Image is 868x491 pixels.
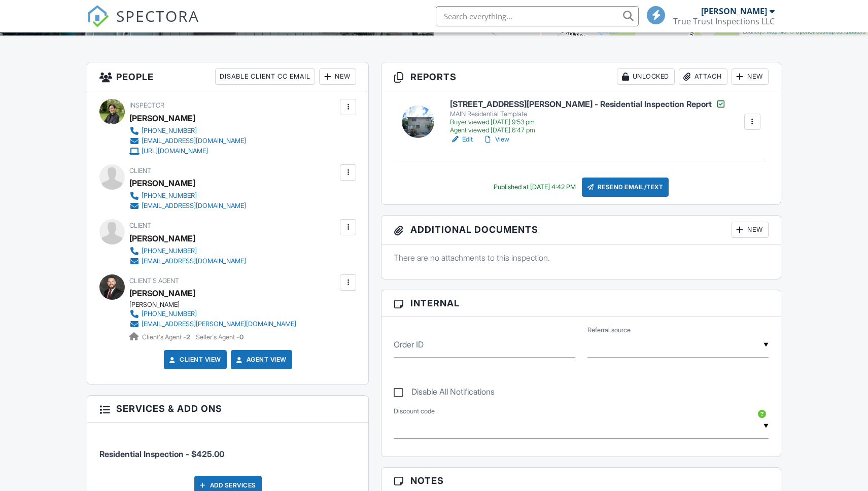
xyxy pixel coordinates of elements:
div: [EMAIL_ADDRESS][PERSON_NAME][DOMAIN_NAME] [142,320,296,328]
a: [URL][DOMAIN_NAME] [129,146,246,156]
input: Search everything... [436,6,639,26]
h3: People [87,62,368,91]
h6: [STREET_ADDRESS][PERSON_NAME] - Residential Inspection Report [450,99,726,109]
div: New [319,68,356,85]
div: Agent viewed [DATE] 6:47 pm [450,126,726,134]
div: [EMAIL_ADDRESS][DOMAIN_NAME] [142,137,246,145]
span: SPECTORA [116,5,199,26]
div: [URL][DOMAIN_NAME] [142,147,208,155]
span: Residential Inspection - $425.00 [99,449,224,459]
div: Disable Client CC Email [215,68,315,85]
div: [EMAIL_ADDRESS][DOMAIN_NAME] [142,202,246,210]
span: Client [129,167,151,174]
div: [PERSON_NAME] [129,176,195,191]
span: Client [129,222,151,229]
div: New [732,222,769,238]
span: Client's Agent [129,277,179,285]
a: [EMAIL_ADDRESS][DOMAIN_NAME] [129,256,246,266]
li: Service: Residential Inspection [99,430,356,468]
div: Published at [DATE] 4:42 PM [494,183,576,191]
h3: Services & Add ons [87,396,368,422]
label: Order ID [394,339,424,350]
label: Referral source [587,326,631,335]
div: [EMAIL_ADDRESS][DOMAIN_NAME] [142,257,246,265]
a: [EMAIL_ADDRESS][PERSON_NAME][DOMAIN_NAME] [129,319,296,329]
a: View [483,134,509,145]
div: Unlocked [617,68,675,85]
img: The Best Home Inspection Software - Spectora [87,5,109,27]
span: Client's Agent - [142,333,192,341]
label: Disable All Notifications [394,387,495,400]
span: Seller's Agent - [196,333,244,341]
a: [PHONE_NUMBER] [129,126,246,136]
div: [PERSON_NAME] [701,6,767,16]
strong: 2 [186,333,190,341]
strong: 0 [239,333,244,341]
a: [PERSON_NAME] [129,286,195,301]
label: Discount code [394,407,435,416]
a: Leaflet [743,28,759,34]
div: [PERSON_NAME] [129,231,195,246]
div: Buyer viewed [DATE] 9:53 pm [450,118,726,126]
a: [PHONE_NUMBER] [129,191,246,201]
div: MAIN Residential Template [450,110,726,118]
div: Resend Email/Text [582,178,669,197]
div: [PHONE_NUMBER] [142,127,197,135]
div: New [732,68,769,85]
a: [PHONE_NUMBER] [129,309,296,319]
a: [PHONE_NUMBER] [129,246,246,256]
div: [PERSON_NAME] [129,301,304,309]
p: There are no attachments to this inspection. [394,252,768,263]
span: Inspector [129,101,164,109]
div: Attach [679,68,727,85]
a: Edit [450,134,473,145]
div: [PHONE_NUMBER] [142,192,197,200]
div: [PHONE_NUMBER] [142,247,197,255]
a: [STREET_ADDRESS][PERSON_NAME] - Residential Inspection Report MAIN Residential Template Buyer vie... [450,99,726,134]
div: True Trust Inspections LLC [673,16,775,26]
a: Agent View [234,355,287,365]
div: [PERSON_NAME] [129,111,195,126]
h3: Reports [381,62,780,91]
h3: Additional Documents [381,216,780,244]
a: © OpenStreetMap contributors [790,28,865,34]
h3: Internal [381,290,780,317]
a: [EMAIL_ADDRESS][DOMAIN_NAME] [129,136,246,146]
a: Client View [167,355,221,365]
div: [PHONE_NUMBER] [142,310,197,318]
a: © MapTiler [761,28,788,34]
a: SPECTORA [87,14,199,35]
a: [EMAIL_ADDRESS][DOMAIN_NAME] [129,201,246,211]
